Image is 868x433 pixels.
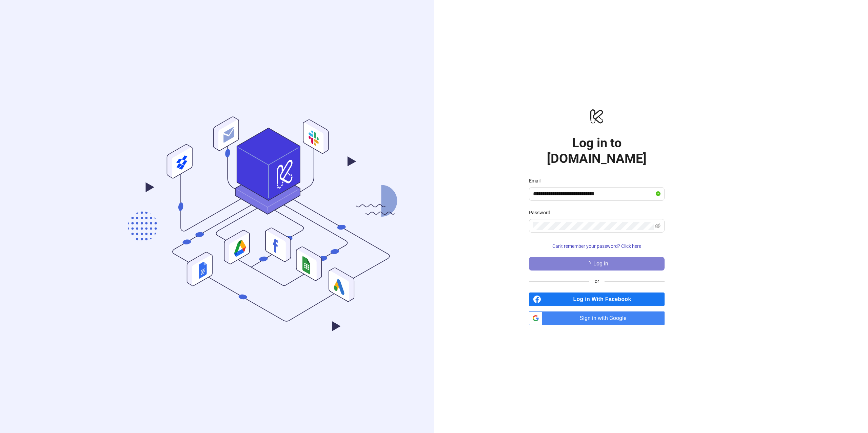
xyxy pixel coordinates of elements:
[552,243,641,249] span: Can't remember your password? Click here
[544,293,665,306] span: Log in With Facebook
[529,177,545,185] label: Email
[533,190,654,198] input: Email
[529,257,665,270] button: Log in
[593,261,608,267] span: Log in
[545,311,665,325] span: Sign in with Google
[529,135,665,166] h1: Log in to [DOMAIN_NAME]
[589,278,605,285] span: or
[655,223,660,229] span: eye-invisible
[529,243,665,249] a: Can't remember your password? Click here
[529,293,665,306] a: Log in With Facebook
[529,209,555,216] label: Password
[529,311,665,325] a: Sign in with Google
[533,222,654,230] input: Password
[529,241,665,252] button: Can't remember your password? Click here
[584,259,592,267] span: loading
